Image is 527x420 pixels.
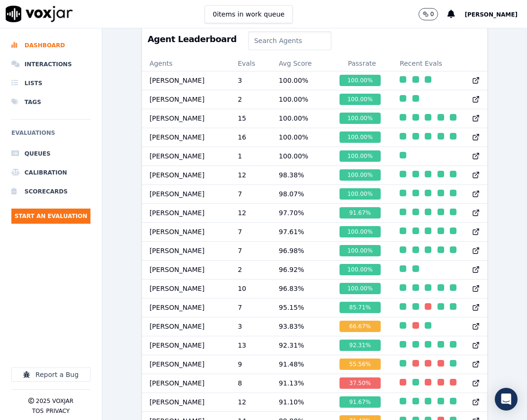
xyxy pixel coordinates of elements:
[271,71,332,90] td: 100.00 %
[339,94,381,105] div: 100.00 %
[230,109,271,128] td: 15
[148,35,237,44] h3: Agent Leaderboard
[142,56,231,71] th: Agents
[339,169,381,181] div: 100.00 %
[230,128,271,147] td: 16
[419,8,438,20] button: 0
[271,336,332,355] td: 92.31 %
[46,407,70,415] button: Privacy
[339,396,381,408] div: 91.67 %
[11,209,90,224] button: Start an Evaluation
[11,55,90,74] a: Interactions
[248,31,331,50] input: Search Agents
[142,147,231,166] td: [PERSON_NAME]
[230,166,271,184] td: 12
[271,260,332,279] td: 96.92 %
[339,131,381,143] div: 100.00 %
[271,374,332,393] td: 91.13 %
[11,36,90,55] a: Dashboard
[339,283,381,294] div: 100.00 %
[271,393,332,411] td: 91.10 %
[271,147,332,166] td: 100.00 %
[271,128,332,147] td: 100.00 %
[230,222,271,241] td: 7
[142,203,231,222] td: [PERSON_NAME]
[271,241,332,260] td: 96.98 %
[339,302,381,313] div: 85.71 %
[271,90,332,109] td: 100.00 %
[230,317,271,336] td: 3
[142,241,231,260] td: [PERSON_NAME]
[230,393,271,411] td: 12
[271,279,332,298] td: 96.83 %
[339,113,381,124] div: 100.00 %
[32,407,44,415] button: TOS
[11,367,90,382] button: Report a Bug
[419,8,448,20] button: 0
[339,207,381,219] div: 91.67 %
[230,374,271,393] td: 8
[230,241,271,260] td: 7
[230,279,271,298] td: 10
[271,355,332,374] td: 91.48 %
[271,109,332,128] td: 100.00 %
[142,355,231,374] td: [PERSON_NAME]
[142,393,231,411] td: [PERSON_NAME]
[142,260,231,279] td: [PERSON_NAME]
[230,203,271,222] td: 12
[142,374,231,393] td: [PERSON_NAME]
[339,75,381,86] div: 100.00 %
[142,336,231,355] td: [PERSON_NAME]
[495,388,518,411] div: Open Intercom Messenger
[339,359,381,370] div: 55.56 %
[230,298,271,317] td: 7
[11,144,90,163] a: Queues
[464,9,527,20] button: [PERSON_NAME]
[230,90,271,109] td: 2
[142,90,231,109] td: [PERSON_NAME]
[6,6,73,22] img: voxjar logo
[142,317,231,336] td: [PERSON_NAME]
[230,184,271,203] td: 7
[271,166,332,184] td: 98.38 %
[205,5,293,23] button: 0items in work queue
[271,222,332,241] td: 97.61 %
[142,128,231,147] td: [PERSON_NAME]
[339,188,381,200] div: 100.00 %
[332,56,393,71] th: Passrate
[339,321,381,332] div: 66.67 %
[230,71,271,90] td: 3
[142,109,231,128] td: [PERSON_NAME]
[464,11,518,18] span: [PERSON_NAME]
[11,93,90,112] a: Tags
[230,355,271,374] td: 9
[36,397,73,405] p: 2025 Voxjar
[230,56,271,71] th: Evals
[142,166,231,184] td: [PERSON_NAME]
[142,222,231,241] td: [PERSON_NAME]
[339,340,381,351] div: 92.31 %
[271,184,332,203] td: 98.07 %
[230,336,271,355] td: 13
[11,163,90,182] a: Calibration
[142,279,231,298] td: [PERSON_NAME]
[11,74,90,93] a: Lists
[142,71,231,90] td: [PERSON_NAME]
[271,317,332,336] td: 93.83 %
[339,226,381,237] div: 100.00 %
[271,203,332,222] td: 97.70 %
[142,184,231,203] td: [PERSON_NAME]
[142,298,231,317] td: [PERSON_NAME]
[339,150,381,162] div: 100.00 %
[339,264,381,275] div: 100.00 %
[11,127,90,144] h6: Evaluations
[11,182,90,201] a: Scorecards
[430,10,434,18] p: 0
